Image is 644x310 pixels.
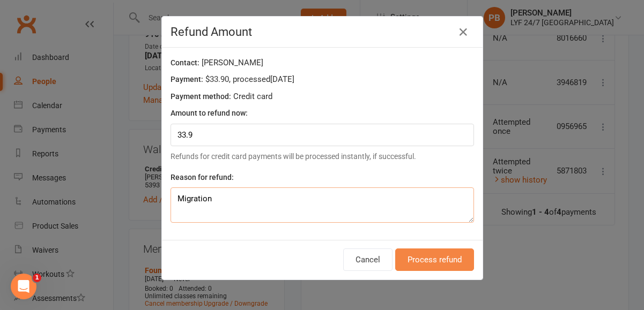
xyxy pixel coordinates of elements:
label: Payment: [171,73,203,85]
span: 1 [33,274,41,282]
textarea: Migration [171,187,474,223]
div: [PERSON_NAME] [171,56,474,73]
label: Payment method: [171,90,231,102]
label: Amount to refund now: [171,107,248,119]
div: Credit card [171,90,474,107]
div: $33.90 , processed [DATE] [171,73,474,89]
div: Refunds for credit card payments will be processed instantly, if successful. [171,150,474,162]
a: Close [455,24,472,41]
button: Cancel [343,248,393,271]
label: Contact: [171,57,199,69]
h4: Refund Amount [171,25,474,39]
label: Reason for refund: [171,171,234,183]
iframe: Intercom live chat [11,274,36,299]
button: Process refund [395,248,474,271]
